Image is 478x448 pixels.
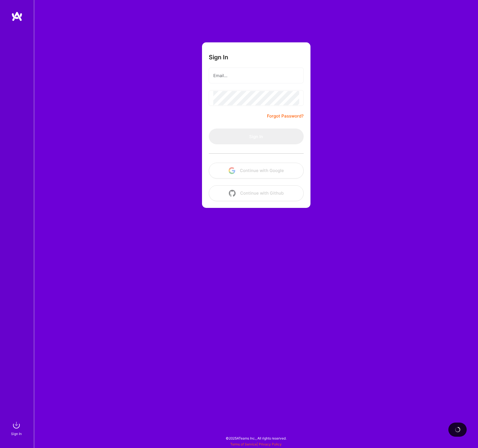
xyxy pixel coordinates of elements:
[213,68,299,83] input: Email...
[12,419,22,437] a: sign inSign In
[209,163,304,179] button: Continue with Google
[230,442,257,446] a: Terms of Service
[259,442,282,446] a: Privacy Policy
[229,190,236,197] img: icon
[229,167,235,174] img: icon
[11,419,22,431] img: sign in
[11,11,23,21] img: logo
[11,431,22,437] div: Sign In
[267,113,304,119] a: Forgot Password?
[455,427,460,432] img: loading
[209,54,228,61] h3: Sign In
[34,431,478,445] div: © 2025 ATeams Inc., All rights reserved.
[209,129,304,144] button: Sign In
[230,442,282,446] span: |
[209,185,304,201] button: Continue with Github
